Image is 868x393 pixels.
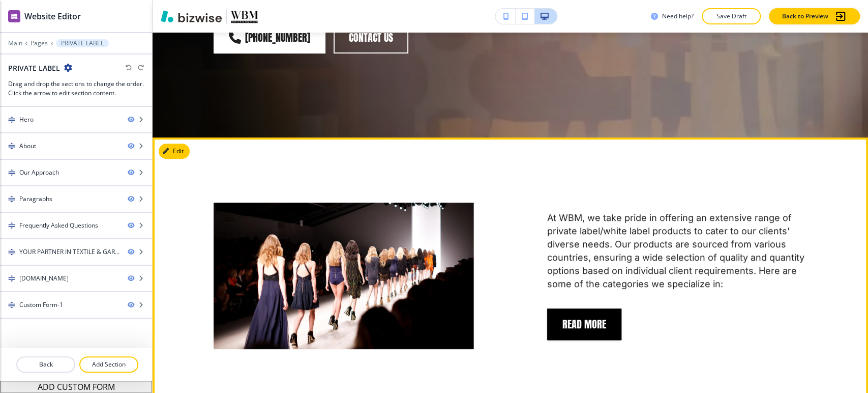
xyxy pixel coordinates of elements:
div: Hero [19,115,34,124]
button: Back to Preview [769,8,860,24]
img: Drag [8,301,15,308]
button: Read More [547,308,621,340]
button: Back [16,356,75,373]
p: At WBM, we take pride in offering an extensive range of private label/white label products to cat... [547,211,807,290]
h2: Website Editor [24,10,81,22]
div: WORLD.BRAND.MARKET [19,274,69,283]
h3: Drag and drop the sections to change the order. Click the arrow to edit section content. [8,79,144,98]
img: Drag [8,116,15,123]
button: Main [8,40,22,47]
img: Drag [8,248,15,256]
button: Pages [31,40,48,47]
button: CONTACT US [334,22,408,53]
img: Drag [8,143,15,150]
div: Paragraphs [19,194,52,204]
div: Our Approach [19,168,59,177]
p: Save Draft [715,12,747,21]
div: YOUR PARTNER IN TEXTILE & GARMENT PRODUCTION [19,247,119,257]
div: Frequently Asked Questions [19,221,98,230]
button: Edit [159,144,190,159]
button: Save Draft [702,8,761,24]
div: About [19,142,36,151]
p: PRIVATE LABEL [61,40,104,47]
img: Drag [8,222,15,229]
a: [PHONE_NUMBER] [214,22,325,53]
p: Back [17,360,74,369]
h2: PRIVATE LABEL [8,63,60,73]
img: editor icon [8,10,20,22]
p: Back to Preview [782,12,828,21]
img: Bizwise Logo [161,10,222,22]
h3: Need help? [662,12,694,21]
img: Drag [8,169,15,176]
img: Drag [8,275,15,282]
p: Add Section [80,360,137,369]
button: PRIVATE LABEL [56,39,109,47]
img: Your Logo [231,9,258,23]
button: Add Section [79,356,138,373]
div: Custom Form-1 [19,300,63,310]
img: Drag [8,195,15,203]
img: <p>At WBM, we take pride in offering an extensive range of private label/white label products to ... [214,203,474,349]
